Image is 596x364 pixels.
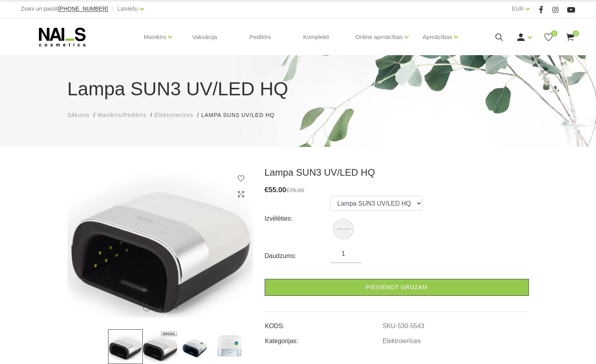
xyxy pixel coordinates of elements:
[544,32,553,42] a: 0
[265,250,331,262] div: Daudzums:
[334,220,352,238] img: Lampa SUN3 UV/LED HQ
[243,18,277,56] a: Pedikīrs
[154,111,193,119] a: Elektroierīces
[67,112,90,118] span: Sākums
[67,75,529,103] h1: Lampa SUN3 UV/LED HQ
[186,18,223,56] a: Vaksācija
[67,167,253,318] img: ...
[422,21,452,53] a: Apmācības
[265,331,382,346] td: Kategorijas:
[97,112,146,118] span: Manikīrs/Pedikīrs
[97,111,146,119] a: Manikīrs/Pedikīrs
[265,279,529,296] a: Pievienot grozam
[512,4,524,13] a: EUR
[265,186,269,194] span: €
[383,338,421,345] a: Elektroierīces
[297,18,336,56] a: Komplekti
[58,6,108,12] span: [PHONE_NUMBER]
[269,186,286,194] span: 55.00
[112,4,114,14] span: |
[143,329,177,364] img: ...
[265,212,331,225] div: Izvēlēties:
[265,316,382,331] td: KODS:
[201,111,282,119] li: Lampa SUN3 UV/LED HQ
[573,30,579,37] span: 0
[551,30,557,37] span: 0
[355,21,403,53] a: Online apmācības
[144,21,166,53] a: Manikīrs
[67,111,90,119] a: Sākums
[534,4,535,14] span: |
[154,112,193,118] span: Elektroierīces
[383,323,424,330] a: SKU-530-5543
[143,304,150,311] button: 1 of 4
[565,32,575,42] a: 0
[265,167,529,178] h3: Lampa SUN3 UV/LED HQ
[286,187,305,193] s: €75.00
[177,329,212,364] img: ...
[108,329,143,364] img: ...
[155,306,159,310] button: 2 of 4
[21,4,108,14] div: Zvani un pasūti
[118,4,138,13] a: Latviešu
[212,329,247,364] img: ...
[58,6,108,12] a: [PHONE_NUMBER]
[174,306,178,310] button: 4 of 4
[164,306,168,310] button: 3 of 4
